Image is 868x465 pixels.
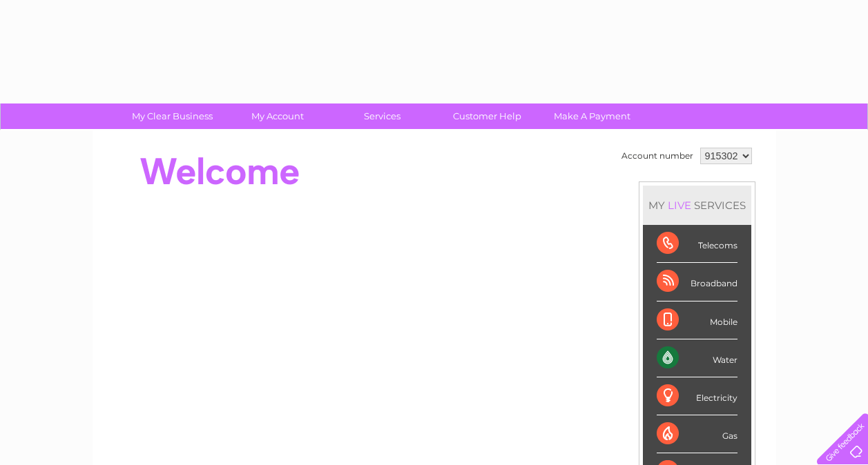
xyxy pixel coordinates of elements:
div: Mobile [657,301,737,339]
div: LIVE [665,199,694,212]
div: Gas [657,415,737,453]
a: My Clear Business [115,103,229,129]
div: Water [657,339,737,377]
div: Electricity [657,377,737,415]
a: My Account [220,103,334,129]
div: MY SERVICES [643,186,751,225]
div: Broadband [657,263,737,301]
a: Services [325,103,439,129]
a: Customer Help [430,103,544,129]
a: Make A Payment [535,103,649,129]
div: Telecoms [657,225,737,263]
td: Account number [618,144,697,168]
